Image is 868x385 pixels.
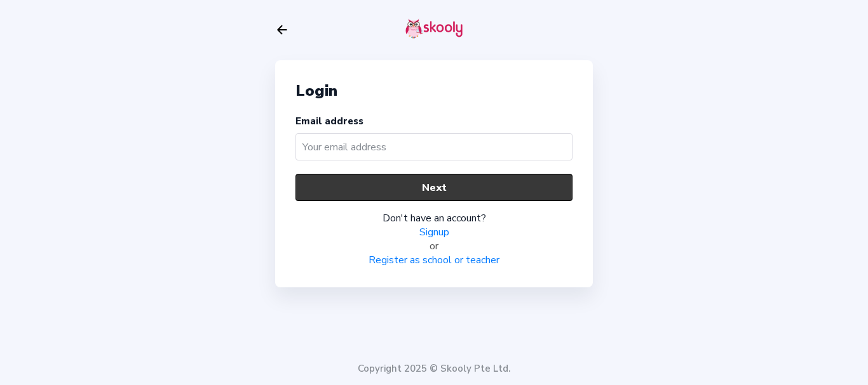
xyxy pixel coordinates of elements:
[295,211,573,225] div: Don't have an account?
[405,18,463,39] img: skooly-logo.png
[419,225,449,239] a: Signup
[295,133,573,160] input: Your email address
[295,115,363,127] label: Email address
[275,23,289,37] button: arrow back outline
[369,253,499,267] a: Register as school or teacher
[295,239,573,253] div: or
[295,174,573,201] button: Next
[295,81,573,101] div: Login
